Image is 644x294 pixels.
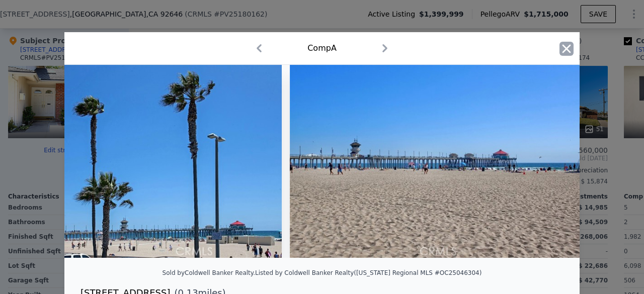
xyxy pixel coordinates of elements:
div: Comp A [307,42,337,54]
div: Listed by Coldwell Banker Realty ([US_STATE] Regional MLS #OC25046304) [255,269,481,276]
img: Property Img [290,65,580,258]
div: Sold by Coldwell Banker Realty . [163,269,255,276]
